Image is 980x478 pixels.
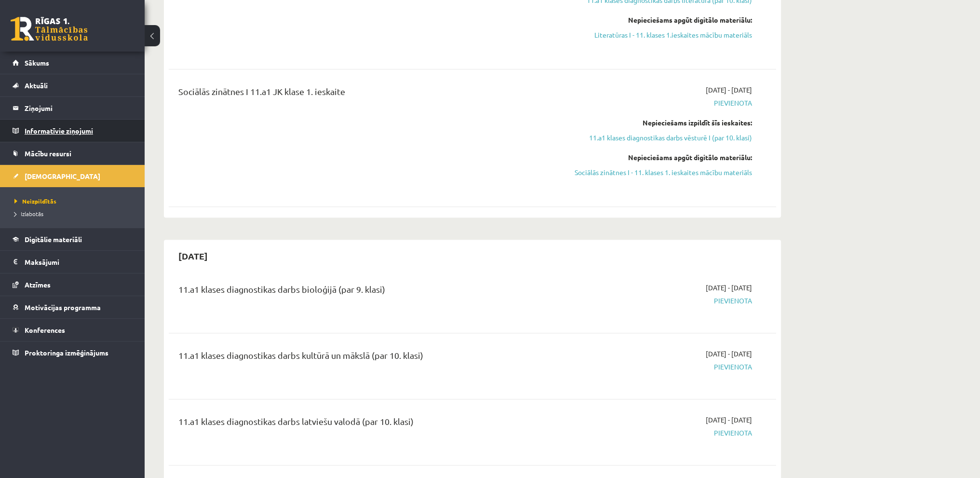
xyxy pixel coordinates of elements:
[570,30,752,40] a: Literatūras I - 11. klases 1.ieskaites mācību materiāls
[13,142,133,164] a: Mācību resursi
[178,349,556,367] div: 11.a1 klases diagnostikas darbs kultūrā un mākslā (par 10. klasi)
[570,296,752,306] span: Pievienota
[25,280,51,289] span: Atzīmes
[570,118,752,128] div: Nepieciešams izpildīt šīs ieskaites:
[13,74,133,96] a: Aktuāli
[25,235,82,244] span: Digitālie materiāli
[13,165,133,187] a: [DEMOGRAPHIC_DATA]
[570,152,752,163] div: Nepieciešams apgūt digitālo materiālu:
[13,319,133,341] a: Konferences
[25,97,133,119] legend: Ziņojumi
[25,149,71,158] span: Mācību resursi
[570,167,752,178] a: Sociālās zinātnes I - 11. klases 1. ieskaites mācību materiāls
[706,85,752,95] span: [DATE] - [DATE]
[25,326,65,334] span: Konferences
[25,58,49,67] span: Sākums
[25,81,48,90] span: Aktuāli
[178,85,556,103] div: Sociālās zinātnes I 11.a1 JK klase 1. ieskaite
[25,172,100,180] span: [DEMOGRAPHIC_DATA]
[570,15,752,25] div: Nepieciešams apgūt digitālo materiālu:
[13,228,133,250] a: Digitālie materiāli
[13,120,133,142] a: Informatīvie ziņojumi
[13,273,133,296] a: Atzīmes
[169,245,217,267] h2: [DATE]
[178,415,556,433] div: 11.a1 klases diagnostikas darbs latviešu valodā (par 10. klasi)
[13,296,133,318] a: Motivācijas programma
[706,283,752,293] span: [DATE] - [DATE]
[570,428,752,438] span: Pievienota
[570,362,752,372] span: Pievienota
[570,98,752,108] span: Pievienota
[25,251,133,273] legend: Maksājumi
[706,415,752,425] span: [DATE] - [DATE]
[14,197,56,205] span: Neizpildītās
[13,97,133,119] a: Ziņojumi
[570,133,752,143] a: 11.a1 klases diagnostikas darbs vēsturē I (par 10. klasi)
[13,52,133,74] a: Sākums
[178,283,556,300] div: 11.a1 klases diagnostikas darbs bioloģijā (par 9. klasi)
[13,341,133,364] a: Proktoringa izmēģinājums
[14,197,135,205] a: Neizpildītās
[14,210,43,218] span: Izlabotās
[13,251,133,273] a: Maksājumi
[25,120,133,142] legend: Informatīvie ziņojumi
[11,17,88,41] a: Rīgas 1. Tālmācības vidusskola
[706,349,752,359] span: [DATE] - [DATE]
[25,303,101,312] span: Motivācijas programma
[14,209,135,218] a: Izlabotās
[25,348,108,357] span: Proktoringa izmēģinājums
